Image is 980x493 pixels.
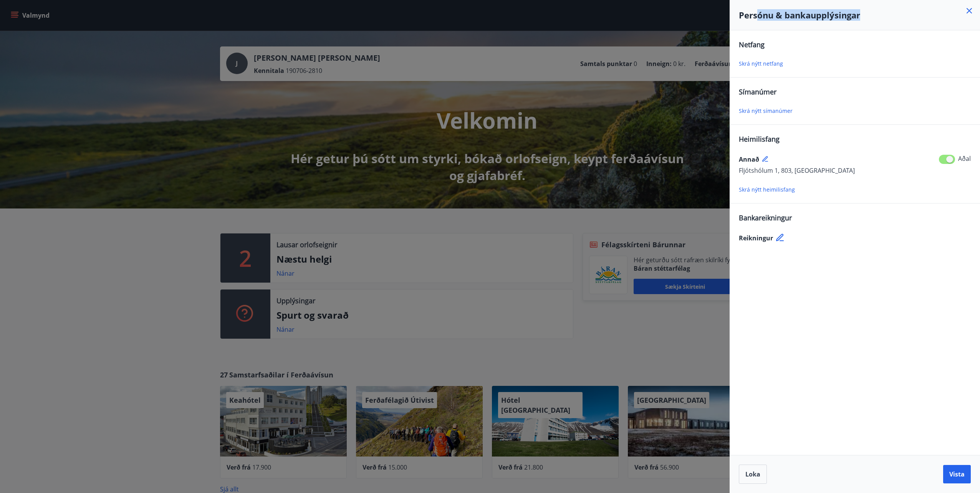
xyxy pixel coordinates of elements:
span: Reikningur [739,234,773,242]
span: Bankareikningur [739,213,792,222]
button: Loka [739,465,767,484]
span: Skrá nýtt símanúmer [739,107,793,114]
span: Skrá nýtt netfang [739,60,783,67]
span: Netfang [739,40,765,49]
span: Loka [745,470,760,478]
span: Skrá nýtt heimilisfang [739,186,795,193]
span: Fljótshólum 1, 803, [GEOGRAPHIC_DATA] [739,166,855,175]
span: Annað [739,155,759,164]
span: Aðal [958,154,971,163]
span: Heimilisfang [739,134,780,144]
span: Símanúmer [739,87,776,96]
span: Vista [949,470,965,478]
h4: Persónu & bankaupplýsingar [739,9,971,21]
button: Vista [943,465,971,483]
